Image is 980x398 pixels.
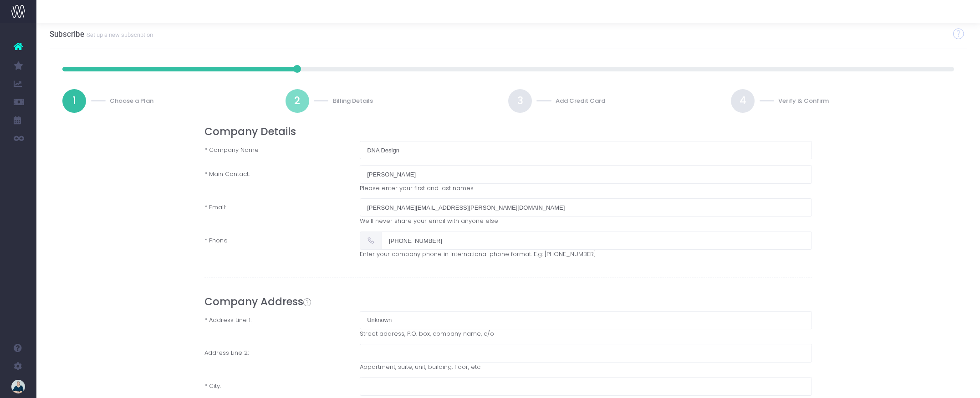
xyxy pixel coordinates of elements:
[778,89,829,113] div: Verify & Confirm
[731,89,755,113] a: 4
[198,377,353,395] label: * City:
[84,30,153,39] small: Set up a new subscription
[333,89,373,113] div: Billing Details
[360,184,474,193] span: Please enter your first and last names
[50,30,153,39] h3: Subscribe
[110,89,153,113] div: Choose a Plan
[294,93,300,108] span: 2
[204,296,812,308] h3: Company Address
[198,141,353,159] label: * Company Name
[360,329,494,338] span: Street address, P.O. box, company name, c/o
[198,198,353,226] label: * Email:
[198,165,353,192] label: * Main Contact:
[11,380,25,393] img: images/default_profile_image.png
[740,93,746,108] span: 4
[198,344,353,371] label: Address Line 2:
[360,250,596,259] span: Enter your company phone in international phone format. E.g: [PHONE_NUMBER]
[303,298,311,307] i: Some help text goes here
[198,311,353,338] label: * Address Line 1:
[198,232,353,259] label: * Phone
[62,89,86,113] a: 1
[517,93,523,108] span: 3
[72,93,76,108] span: 1
[286,89,309,113] a: 2
[360,217,498,226] span: We'll never share your email with anyone else
[360,363,480,372] span: Appartment, suite, unit, building, floor, etc
[204,126,812,138] h3: Company Details
[556,89,605,113] div: Add Credit Card
[508,89,532,113] a: 3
